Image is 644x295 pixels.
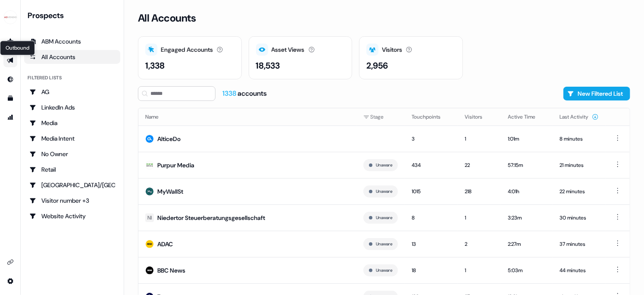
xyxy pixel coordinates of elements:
a: Go to AG [24,85,120,99]
div: AlticeDo [157,135,181,143]
div: 1,338 [145,59,165,72]
button: Visitors [465,109,493,125]
a: Go to outbound experience [3,53,17,67]
div: Purpur Media [157,161,194,169]
div: 2 [465,240,494,248]
div: AG [29,88,115,96]
a: Go to Inbound [3,72,17,86]
button: New Filtered List [563,87,630,100]
div: Media Intent [29,134,115,143]
div: accounts [222,89,267,98]
span: 1338 [222,89,238,98]
div: 18,533 [256,59,280,72]
div: 1015 [412,187,451,196]
a: Go to Retail [24,163,120,176]
div: 1 [465,135,494,143]
div: 3:23m [508,213,546,222]
div: 18 [412,266,451,275]
a: Go to Website Activity [24,209,120,223]
a: Go to prospects [3,35,17,48]
div: All Accounts [29,53,115,61]
div: 2,956 [366,59,388,72]
div: Stage [363,113,398,121]
div: No Owner [29,150,115,158]
div: [GEOGRAPHIC_DATA]/[GEOGRAPHIC_DATA] [29,181,115,189]
div: MyWallSt [157,187,183,196]
th: Name [138,108,356,126]
div: Visitors [382,45,402,54]
button: Unaware [376,188,392,195]
div: 8 minutes [560,135,599,143]
div: ABM Accounts [29,37,115,46]
button: Unaware [376,267,392,274]
a: Go to USA/Canada [24,178,120,192]
div: Niedertor Steuerberatungsgesellschaft [157,213,265,222]
div: 8 [412,213,451,222]
a: Go to Visitor number +3 [24,194,120,207]
div: 22 [465,161,494,169]
div: 1 [465,213,494,222]
a: Go to No Owner [24,147,120,161]
a: All accounts [24,50,120,64]
div: 1:01m [508,135,546,143]
a: Go to Media Intent [24,132,120,145]
button: Unaware [376,161,392,169]
div: 13 [412,240,451,248]
div: 30 minutes [560,213,599,222]
h3: All Accounts [138,12,196,25]
div: Visitor number +3 [29,196,115,205]
div: 4:01h [508,187,546,196]
div: 21 minutes [560,161,599,169]
div: 2:27m [508,240,546,248]
div: Media [29,119,115,127]
button: Unaware [376,240,392,248]
div: Retail [29,165,115,174]
div: ADAC [157,240,173,248]
div: Asset Views [272,45,305,54]
button: Last Activity [560,109,599,125]
div: 434 [412,161,451,169]
div: 22 minutes [560,187,599,196]
div: Engaged Accounts [161,45,213,54]
div: 5:03m [508,266,546,275]
div: 44 minutes [560,266,599,275]
div: 3 [412,135,451,143]
div: BBC News [157,266,185,275]
a: Go to Media [24,116,120,130]
div: 57:15m [508,161,546,169]
a: Go to templates [3,91,17,105]
a: Go to integrations [3,255,17,269]
div: Prospects [28,10,120,21]
button: Touchpoints [412,109,451,125]
div: Filtered lists [28,74,62,82]
button: Active Time [508,109,546,125]
a: Go to LinkedIn Ads [24,100,120,114]
div: LinkedIn Ads [29,103,115,112]
div: 1 [465,266,494,275]
a: Go to attribution [3,110,17,124]
div: 218 [465,187,494,196]
a: Go to integrations [3,274,17,288]
div: NI [147,213,152,222]
button: Unaware [376,214,392,222]
div: Website Activity [29,212,115,220]
a: ABM Accounts [24,35,120,48]
div: 37 minutes [560,240,599,248]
